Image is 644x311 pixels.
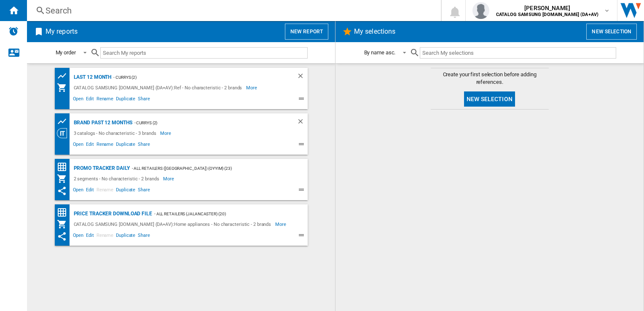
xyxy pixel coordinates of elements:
[137,231,151,241] span: Share
[57,71,72,81] div: Product prices grid
[57,207,72,218] div: Price Matrix
[160,128,172,138] span: More
[72,128,161,138] div: 3 catalogs - No characteristic - 3 brands
[130,163,291,174] div: - All Retailers ([GEOGRAPHIC_DATA]) (oyyim) (23)
[152,209,291,219] div: - All Retailers (jalancaster) (20)
[115,186,137,196] span: Duplicate
[46,5,419,16] div: Search
[496,12,598,17] b: CATALOG SAMSUNG [DOMAIN_NAME] (DA+AV)
[8,26,19,36] img: alerts-logo.svg
[95,231,115,241] span: Rename
[132,118,280,128] div: - Currys (2)
[57,219,72,229] div: My Assortment
[57,162,72,172] div: Price Matrix
[364,49,396,56] div: By name asc.
[72,231,85,241] span: Open
[57,186,67,196] ng-md-icon: This report has been shared with you
[72,83,247,93] div: CATALOG SAMSUNG [DOMAIN_NAME] (DA+AV):Ref - No characteristic - 2 brands
[85,140,95,150] span: Edit
[85,95,95,105] span: Edit
[72,186,85,196] span: Open
[85,231,95,241] span: Edit
[72,95,85,105] span: Open
[111,72,279,83] div: - Currys (2)
[72,174,164,184] div: 2 segments - No characteristic - 2 brands
[72,118,132,128] div: Brand past 12 months
[95,95,115,105] span: Rename
[57,83,72,93] div: My Assortment
[44,24,79,40] h2: My reports
[57,128,72,138] div: Category View
[297,118,308,128] div: Delete
[420,47,616,59] input: Search My selections
[137,140,151,150] span: Share
[100,47,308,59] input: Search My reports
[472,2,489,19] img: profile.jpg
[431,71,549,86] span: Create your first selection before adding references.
[137,95,151,105] span: Share
[115,231,137,241] span: Duplicate
[137,186,151,196] span: Share
[275,219,287,229] span: More
[285,24,328,40] button: New report
[95,186,115,196] span: Rename
[246,83,258,93] span: More
[297,72,308,83] div: Delete
[56,49,76,56] div: My order
[72,219,276,229] div: CATALOG SAMSUNG [DOMAIN_NAME] (DA+AV):Home appliances - No characteristic - 2 brands
[72,163,130,174] div: Promo Tracker Daily
[115,140,137,150] span: Duplicate
[115,95,137,105] span: Duplicate
[464,91,515,107] button: New selection
[57,174,72,184] div: My Assortment
[72,72,112,83] div: Last 12 month
[57,231,67,241] ng-md-icon: This report has been shared with you
[72,209,152,219] div: Price Tracker Download File
[352,24,397,40] h2: My selections
[85,186,95,196] span: Edit
[72,140,85,150] span: Open
[57,116,72,127] div: Product prices grid
[163,174,175,184] span: More
[496,4,598,12] span: [PERSON_NAME]
[586,24,637,40] button: New selection
[95,140,115,150] span: Rename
